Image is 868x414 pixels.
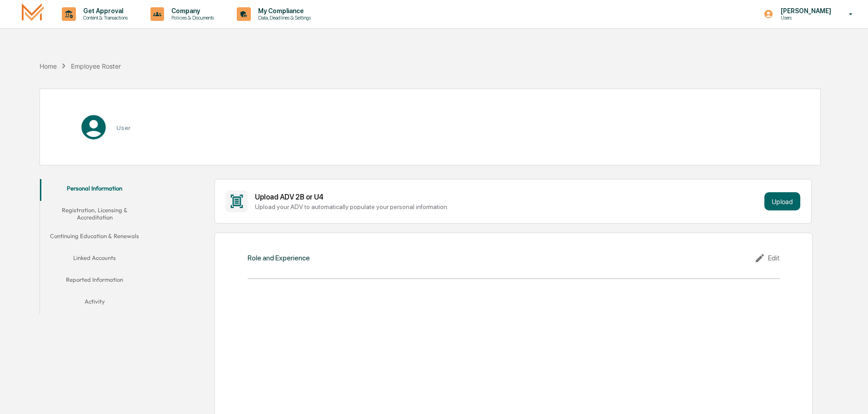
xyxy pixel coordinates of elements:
p: [PERSON_NAME] [773,7,836,15]
button: Linked Accounts [40,249,149,270]
p: Users [773,15,836,21]
button: Reported Information [40,270,149,292]
button: Personal Information [40,179,149,201]
button: Continuing Education & Renewals [40,227,149,249]
div: secondary tabs example [40,179,149,314]
p: Content & Transactions [76,15,132,21]
button: Upload [764,192,800,210]
button: Activity [40,292,149,314]
h3: User [116,124,130,131]
button: Registration, Licensing & Accreditation [40,201,149,227]
div: Role and Experience [248,254,310,262]
div: Employee Roster [71,62,121,70]
div: Edit [754,253,780,264]
p: Company [164,7,219,15]
p: Get Approval [76,7,132,15]
div: Upload your ADV to automatically populate your personal information. [255,203,761,210]
p: Data, Deadlines & Settings [251,15,315,21]
div: Home [40,62,57,70]
p: My Compliance [251,7,315,15]
img: logo [22,3,44,25]
p: Policies & Documents [164,15,219,21]
div: Upload ADV 2B or U4 [255,193,761,201]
